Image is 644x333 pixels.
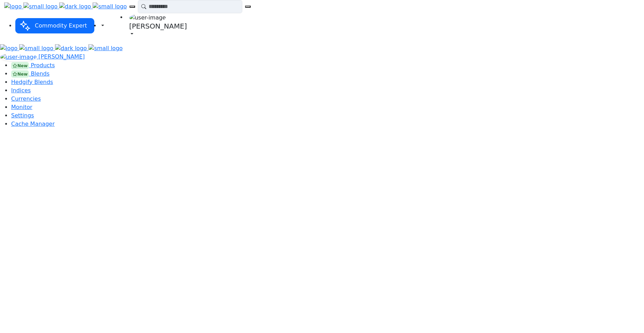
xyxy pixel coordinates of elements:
[129,14,166,22] img: user-image
[15,18,94,33] button: Commodity Expert
[11,62,29,69] div: New
[59,3,127,10] a: dark logo small logo
[4,2,22,11] img: logo
[39,53,85,60] span: [PERSON_NAME]
[11,79,53,85] a: Hedgify Blends
[31,62,55,69] span: Products
[11,121,55,127] a: Cache Manager
[11,112,34,119] a: Settings
[55,44,87,53] img: dark logo
[93,2,127,11] img: small logo
[4,3,59,10] a: logo small logo
[11,95,41,102] a: Currencies
[59,2,91,11] img: dark logo
[19,44,53,53] img: small logo
[23,2,57,11] img: small logo
[11,62,55,69] a: New Products
[55,45,123,52] a: dark logo small logo
[31,70,49,77] span: Blends
[126,13,190,39] a: user-image [PERSON_NAME]
[11,104,32,110] a: Monitor
[11,70,49,77] a: New Blends
[15,22,94,29] a: Commodity Expert
[129,22,187,30] h5: [PERSON_NAME]
[11,87,31,94] a: Indices
[32,20,90,32] span: Commodity Expert
[88,44,123,53] img: small logo
[11,70,29,77] div: New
